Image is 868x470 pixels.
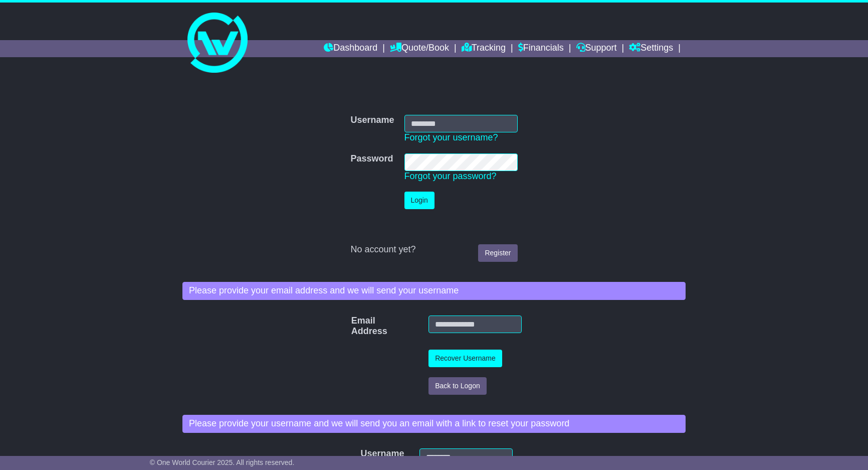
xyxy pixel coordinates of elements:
div: Please provide your email address and we will send your username [182,282,686,300]
span: © One World Courier 2025. All rights reserved. [150,458,295,466]
a: Forgot your username? [404,132,498,142]
a: Financials [518,40,564,57]
a: Forgot your password? [404,171,497,181]
a: Dashboard [324,40,377,57]
label: Password [350,153,393,165]
button: Back to Logon [428,377,487,395]
div: No account yet? [350,244,517,255]
a: Settings [629,40,673,57]
button: Login [404,192,435,209]
label: Username [355,448,369,459]
a: Support [576,40,617,57]
label: Username [350,115,394,126]
a: Quote/Book [390,40,449,57]
label: Email Address [346,316,364,337]
div: Please provide your username and we will send you an email with a link to reset your password [182,415,686,433]
a: Register [478,244,517,262]
button: Recover Username [428,350,502,367]
a: Tracking [462,40,506,57]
